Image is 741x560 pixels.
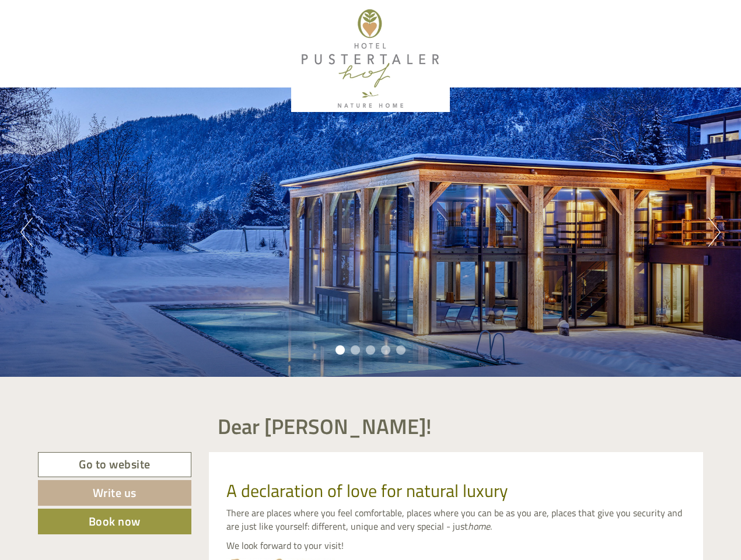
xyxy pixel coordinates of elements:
button: Next [708,218,721,247]
p: We look forward to your visit! [226,539,686,552]
button: Previous [20,218,33,247]
span: A declaration of love for natural luxury [226,477,508,504]
a: Book now [38,509,191,534]
p: There are places where you feel comfortable, places where you can be as you are, places that give... [226,506,686,533]
a: Write us [38,480,191,506]
a: Go to website [38,452,191,477]
h1: Dear [PERSON_NAME]! [218,415,432,438]
em: home [468,519,490,533]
